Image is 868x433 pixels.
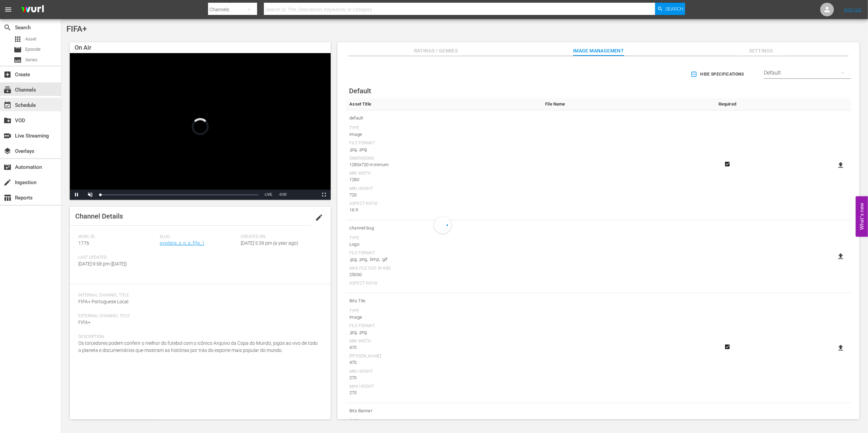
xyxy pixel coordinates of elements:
[349,126,538,131] div: Type
[655,3,685,15] button: Search
[317,190,331,200] button: Fullscreen
[349,114,538,123] span: default
[349,207,538,213] div: 16:9
[3,116,12,125] span: VOD
[78,234,156,240] span: Wurl ID:
[280,193,286,196] span: 0:00
[349,131,538,138] div: Image
[78,299,128,304] span: FIFA+ Portuguese Local
[3,101,12,109] span: Schedule
[349,389,538,396] div: 270
[14,56,22,64] span: Series
[78,340,318,353] span: Os torcedores podem conferir o melhor do futebol com o icônico Arquivo da Copa do Mundo, jogos ao...
[349,406,538,415] span: Bits Banner
[736,47,787,55] span: Settings
[349,329,538,336] div: .jpg, .png
[241,234,319,240] span: Created On:
[349,296,538,305] span: Bits Tile
[3,132,12,140] span: Live Streaming
[303,190,317,200] button: Picture-in-Picture
[3,163,12,171] span: Automation
[349,176,538,183] div: 1280
[349,256,538,263] div: .jpg, .png, .bmp, .gif
[78,334,319,340] span: Description:
[349,418,538,424] div: Type
[78,320,91,325] span: FIFA+
[349,201,538,207] div: Aspect Ratio
[723,344,731,350] svg: Required
[14,46,22,54] span: Episode
[844,7,862,12] a: Sign Out
[70,190,83,200] button: Pause
[856,196,868,237] button: Open Feedback Widget
[3,70,12,79] span: Create
[349,146,538,153] div: .jpg, .png
[262,190,275,200] button: Seek to live, currently behind live
[349,192,538,198] div: 720
[25,36,36,43] span: Asset
[349,171,538,176] div: Min Width
[349,369,538,374] div: Min Height
[573,47,624,55] span: Image Management
[78,240,89,246] span: 1776
[349,314,538,321] div: Image
[160,234,238,240] span: Slug:
[349,186,538,192] div: Min Height
[689,65,747,84] button: Hide Specifications
[78,314,319,319] span: External Channel Title:
[349,323,538,329] div: File Format
[349,224,538,232] span: channel-bug
[315,213,323,222] span: edit
[349,374,538,381] div: 270
[349,359,538,366] div: 470
[349,384,538,389] div: Max Height
[78,255,156,260] span: Last Updated:
[3,194,12,202] span: Reports
[3,23,12,32] span: Search
[78,261,127,267] span: [DATE] 9:58 pm ([DATE])
[279,193,280,196] span: -
[349,281,538,286] div: Aspect Ratio
[3,178,12,187] span: Ingestion
[83,190,97,200] button: Unmute
[349,271,538,278] div: 25000
[707,98,748,110] th: Required
[349,251,538,256] div: File Format
[3,86,12,94] span: Channels
[16,2,49,18] img: ans4CAIJ8jUAAAAAAAAAAAAAAAAAAAAAAAAgQb4GAAAAAAAAAAAAAAAAAAAAAAAAJMjXAAAAAAAAAAAAAAAAAAAAAAAAgAT5G...
[349,156,538,161] div: Dimensions
[100,194,258,195] div: Progress Bar
[349,354,538,359] div: [PERSON_NAME]
[542,98,707,110] th: File Name
[349,87,371,95] span: Default
[349,308,538,314] div: Type
[78,293,319,298] span: Internal Channel Title:
[349,141,538,146] div: File Format
[692,71,744,78] span: Hide Specifications
[3,147,12,155] span: Overlays
[349,236,538,241] div: Type
[14,35,22,43] span: Asset
[349,339,538,344] div: Min Width
[665,3,683,15] span: Search
[25,57,37,63] span: Series
[160,240,205,246] a: sysdata_s_p_a_fifa_1
[349,241,538,248] div: Logo
[241,240,299,246] span: [DATE] 5:39 pm (a year ago)
[70,53,331,200] div: Video Player
[66,24,87,34] span: FIFA+
[75,44,91,51] span: On Air
[349,161,538,168] div: 1280x720 minimum
[349,266,538,271] div: Max File Size In Kbs
[75,212,123,220] span: Channel Details
[723,161,731,167] svg: Required
[764,63,851,82] div: Default
[349,344,538,351] div: 470
[311,209,327,226] button: edit
[410,47,461,55] span: Ratings / Genres
[265,193,272,196] span: LIVE
[4,5,12,14] span: menu
[346,98,542,110] th: Asset Title
[25,46,41,53] span: Episode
